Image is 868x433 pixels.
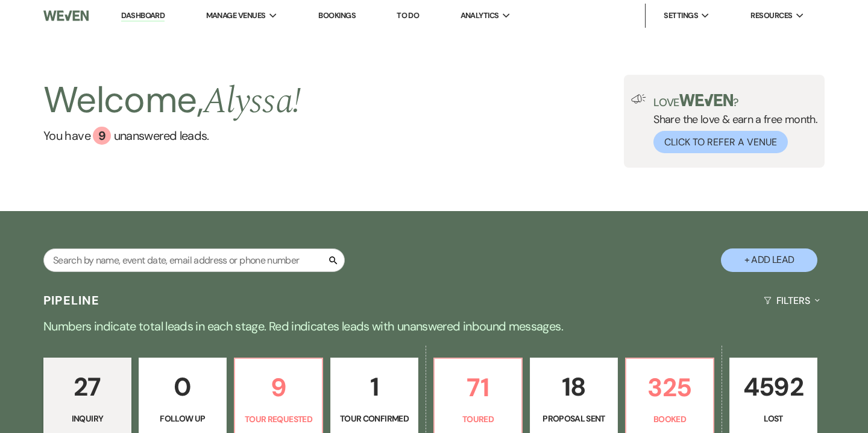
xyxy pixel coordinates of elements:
p: Follow Up [146,412,219,425]
p: 325 [634,367,706,408]
span: Analytics [461,10,499,22]
img: loud-speaker-illustration.svg [631,94,646,104]
p: 9 [242,367,315,408]
input: Search by name, event date, email address or phone number [43,248,345,272]
span: Settings [664,10,698,22]
a: To Do [397,10,419,21]
p: Proposal Sent [538,412,610,425]
p: 0 [146,367,219,407]
p: Love ? [653,94,817,108]
p: 18 [538,367,610,407]
p: 27 [51,367,124,407]
p: Lost [737,412,810,425]
h2: Welcome, [43,75,301,127]
p: Tour Confirmed [338,412,410,425]
img: weven-logo-green.svg [679,94,733,106]
p: 1 [338,367,410,407]
h3: Pipeline [43,292,100,309]
div: 9 [93,127,111,145]
button: + Add Lead [721,248,817,272]
p: Toured [442,412,514,426]
div: Share the love & earn a free month. [646,94,817,153]
span: Manage Venues [206,10,266,22]
a: Bookings [318,10,356,21]
a: Dashboard [121,10,165,22]
a: You have 9 unanswered leads. [43,127,301,145]
p: 4592 [737,367,810,407]
p: Inquiry [51,412,124,425]
span: Resources [750,10,792,22]
button: Filters [759,285,825,317]
img: Weven Logo [43,3,89,28]
p: 71 [442,367,514,408]
p: Booked [634,412,706,426]
button: Click to Refer a Venue [653,131,788,153]
span: Alyssa ! [203,74,301,129]
p: Tour Requested [242,412,315,426]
